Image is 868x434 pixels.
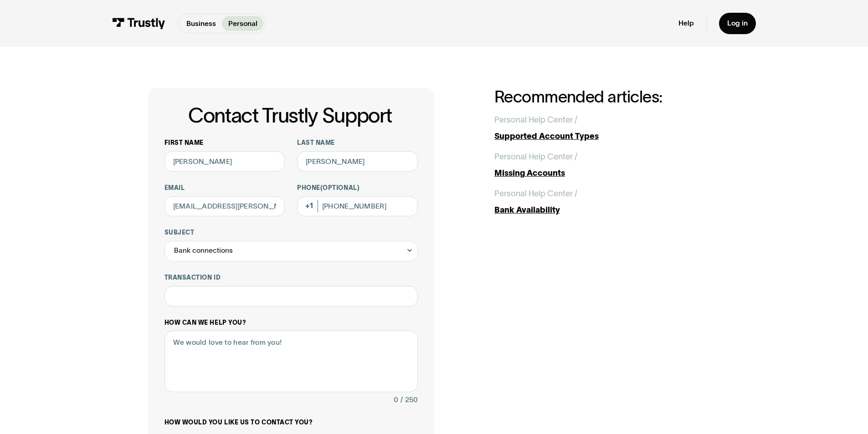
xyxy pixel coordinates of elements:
div: / 250 [401,394,418,406]
p: Business [186,18,216,29]
input: Howard [297,151,418,172]
a: Personal Help Center /Missing Accounts [494,151,720,179]
div: Bank Availability [494,204,720,216]
input: (555) 555-5555 [297,196,418,217]
div: Supported Account Types [494,130,720,143]
a: Business [180,16,222,31]
img: Trustly Logo [112,18,165,29]
div: Log in [727,19,748,28]
div: 0 [394,394,398,406]
h1: Contact Trustly Support [163,104,418,127]
div: Bank connections [174,245,233,257]
label: Subject [164,229,418,237]
a: Personal Help Center /Bank Availability [494,188,720,216]
a: Help [678,19,694,28]
a: Personal [222,16,263,31]
a: Personal Help Center /Supported Account Types [494,114,720,143]
div: Bank connections [164,241,418,261]
a: Log in [719,13,756,34]
label: Last name [297,139,418,147]
p: Personal [228,18,257,29]
label: Phone [297,184,418,192]
div: Personal Help Center / [494,151,577,163]
div: Personal Help Center / [494,114,577,126]
h2: Recommended articles: [494,88,720,106]
input: alex@mail.com [164,196,285,217]
div: Missing Accounts [494,167,720,179]
label: How can we help you? [164,319,418,327]
label: Transaction ID [164,274,418,282]
label: Email [164,184,285,192]
label: How would you like us to contact you? [164,419,418,427]
input: Alex [164,151,285,172]
div: Personal Help Center / [494,188,577,200]
label: First name [164,139,285,147]
span: (Optional) [320,184,360,191]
